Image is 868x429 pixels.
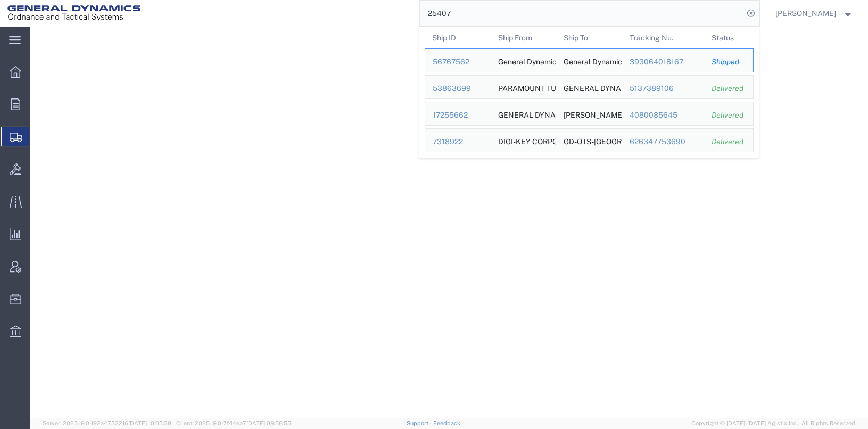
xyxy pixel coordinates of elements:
[490,27,556,48] th: Ship From
[712,83,746,94] div: Delivered
[556,27,622,48] th: Ship To
[564,49,615,72] div: General Dynamics - OTS
[622,27,704,48] th: Tracking Nu.
[564,129,615,152] div: GD-OTS-HEALDSBURG
[712,136,746,147] div: Delivered
[433,110,483,121] div: 17255662
[128,420,171,426] span: [DATE] 10:05:38
[425,27,759,158] table: Search Results
[775,7,836,19] span: Tim Schaffer
[433,420,460,426] a: Feedback
[498,49,549,72] div: General Dynamics - OTS
[433,83,483,94] div: 53863699
[629,56,697,68] div: 393064018167
[30,27,868,418] iframe: FS Legacy Container
[407,420,433,426] a: Support
[7,5,140,21] img: logo
[425,27,491,48] th: Ship ID
[498,76,549,98] div: PARAMOUNT TUBE
[704,27,754,48] th: Status
[775,7,854,20] button: [PERSON_NAME]
[564,102,615,125] div: BARNES INDUSTRIED INC
[43,420,171,426] span: Server: 2025.19.0-192a4753216
[712,56,746,68] div: Shipped
[498,129,549,152] div: DIGI-KEY CORPORATION
[564,76,615,98] div: GENERAL DYNAMICS GD OTSWARE
[712,110,746,121] div: Delivered
[433,136,483,147] div: 7318922
[433,56,483,68] div: 56767562
[629,136,697,147] div: 626347753690
[176,420,291,426] span: Client: 2025.19.0-7f44ea7
[691,419,855,428] span: Copyright © [DATE]-[DATE] Agistix Inc., All Rights Reserved
[246,420,291,426] span: [DATE] 09:58:55
[629,83,697,94] div: 5137389106
[420,1,743,26] input: Search for shipment number, reference number
[498,102,549,125] div: GENERAL DYNAMICS OTS
[629,110,697,121] div: 4080085645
